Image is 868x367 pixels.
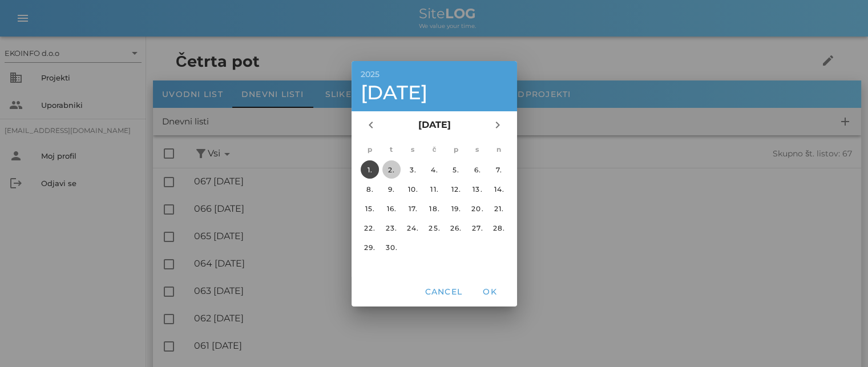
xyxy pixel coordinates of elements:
div: 20. [468,204,486,212]
div: 25. [425,223,443,232]
div: 8. [360,184,378,193]
iframe: Chat Widget [811,312,868,367]
button: Prejšnji mesec [361,115,381,135]
div: 3. [403,165,422,174]
div: 15. [360,204,378,212]
button: 3. [403,160,422,179]
div: 16. [382,204,400,212]
div: 18. [425,204,443,212]
button: 22. [360,219,378,237]
div: 1. [360,165,378,174]
span: Cancel [424,287,462,297]
div: 26. [446,223,465,232]
button: 10. [403,180,422,198]
button: 6. [468,160,486,179]
button: 25. [425,219,443,237]
div: 2025 [361,70,508,78]
th: t [381,140,401,159]
button: 20. [468,199,486,217]
div: 27. [468,223,486,232]
button: 29. [360,238,378,256]
button: Cancel [419,281,467,302]
button: 2. [382,160,400,179]
button: 21. [490,199,508,217]
button: 8. [360,180,378,198]
th: č [424,140,445,159]
button: 24. [403,219,422,237]
button: 30. [382,238,400,256]
i: chevron_left [364,118,378,132]
th: s [402,140,423,159]
button: 5. [446,160,465,179]
button: 15. [360,199,378,217]
div: 7. [490,165,508,174]
div: 2. [382,165,400,174]
div: 11. [425,184,443,193]
div: 12. [446,184,465,193]
div: Pripomoček za klepet [811,312,868,367]
button: Naslednji mesec [487,115,508,135]
th: s [467,140,487,159]
button: 19. [446,199,465,217]
div: 13. [468,184,486,193]
div: [DATE] [361,83,508,102]
button: 4. [425,160,443,179]
div: 5. [446,165,465,174]
div: 21. [490,204,508,212]
span: OK [476,287,503,297]
div: 9. [382,184,400,193]
button: 26. [446,219,465,237]
div: 10. [403,184,422,193]
button: 13. [468,180,486,198]
div: 28. [490,223,508,232]
div: 30. [382,243,400,251]
button: 11. [425,180,443,198]
button: 28. [490,219,508,237]
button: 12. [446,180,465,198]
div: 23. [382,223,400,232]
div: 14. [490,184,508,193]
div: 17. [403,204,422,212]
div: 19. [446,204,465,212]
button: 1. [360,160,378,179]
div: 24. [403,223,422,232]
button: [DATE] [413,114,455,136]
button: 27. [468,219,486,237]
button: OK [471,281,508,302]
div: 6. [468,165,486,174]
div: 4. [425,165,443,174]
div: 22. [360,223,378,232]
button: 7. [490,160,508,179]
div: 29. [360,243,378,251]
th: p [445,140,466,159]
button: 9. [382,180,400,198]
button: 23. [382,219,400,237]
button: 18. [425,199,443,217]
th: n [488,140,509,159]
th: p [360,140,380,159]
i: chevron_right [491,118,504,132]
button: 17. [403,199,422,217]
button: 16. [382,199,400,217]
button: 14. [490,180,508,198]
